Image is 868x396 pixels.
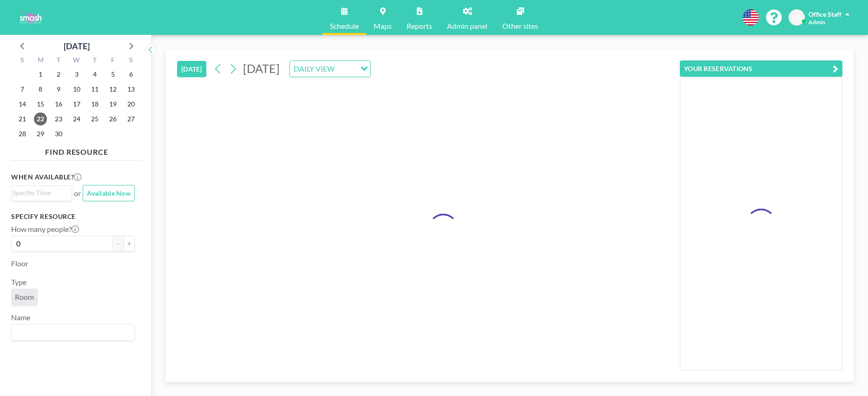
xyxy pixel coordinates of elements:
[106,83,119,96] span: Friday, September 12, 2025
[330,22,359,30] span: Schedule
[34,98,47,111] span: Monday, September 15, 2025
[87,189,131,197] span: Available Now
[64,40,90,53] div: [DATE]
[13,188,66,198] input: Search for option
[337,63,355,75] input: Search for option
[290,61,370,77] div: Search for option
[88,112,101,125] span: Thursday, September 25, 2025
[50,55,68,67] div: T
[15,8,46,27] img: organization-logo
[16,112,29,125] span: Sunday, September 21, 2025
[792,13,801,22] span: OS
[125,98,138,111] span: Saturday, September 20, 2025
[88,98,101,111] span: Thursday, September 18, 2025
[12,186,72,200] div: Search for option
[88,83,101,96] span: Thursday, September 11, 2025
[125,83,138,96] span: Saturday, September 13, 2025
[11,144,142,157] h4: FIND RESOURCE
[74,189,81,198] span: or
[52,83,65,96] span: Tuesday, September 9, 2025
[447,22,487,30] span: Admin panel
[124,236,135,251] button: +
[11,277,26,287] label: Type
[106,98,119,111] span: Friday, September 19, 2025
[16,98,29,111] span: Sunday, September 14, 2025
[32,55,50,67] div: M
[407,22,432,30] span: Reports
[52,98,65,111] span: Tuesday, September 16, 2025
[13,326,129,338] input: Search for option
[16,127,29,140] span: Sunday, September 28, 2025
[88,68,101,81] span: Thursday, September 4, 2025
[106,68,119,81] span: Friday, September 5, 2025
[70,68,83,81] span: Wednesday, September 3, 2025
[52,127,65,140] span: Tuesday, September 30, 2025
[125,68,138,81] span: Saturday, September 6, 2025
[809,10,842,18] span: Office Staff
[112,236,124,251] button: -
[680,60,842,77] button: YOUR RESERVATIONS
[15,292,34,302] span: Room
[125,112,138,125] span: Saturday, September 27, 2025
[52,68,65,81] span: Tuesday, September 2, 2025
[34,83,47,96] span: Monday, September 8, 2025
[68,55,86,67] div: W
[292,63,336,75] span: DAILY VIEW
[177,61,206,77] button: [DATE]
[11,212,135,221] h3: Specify resource
[70,83,83,96] span: Wednesday, September 10, 2025
[122,55,140,67] div: S
[52,112,65,125] span: Tuesday, September 23, 2025
[11,259,28,268] label: Floor
[11,224,79,234] label: How many people?
[34,112,47,125] span: Monday, September 22, 2025
[104,55,122,67] div: F
[70,98,83,111] span: Wednesday, September 17, 2025
[12,324,134,340] div: Search for option
[16,83,29,96] span: Sunday, September 7, 2025
[34,127,47,140] span: Monday, September 29, 2025
[85,55,104,67] div: T
[106,112,119,125] span: Friday, September 26, 2025
[502,22,538,30] span: Other sites
[83,185,135,201] button: Available Now
[70,112,83,125] span: Wednesday, September 24, 2025
[809,19,825,26] span: Admin
[243,61,280,75] span: [DATE]
[11,313,30,322] label: Name
[34,68,47,81] span: Monday, September 1, 2025
[13,55,32,67] div: S
[374,22,392,30] span: Maps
